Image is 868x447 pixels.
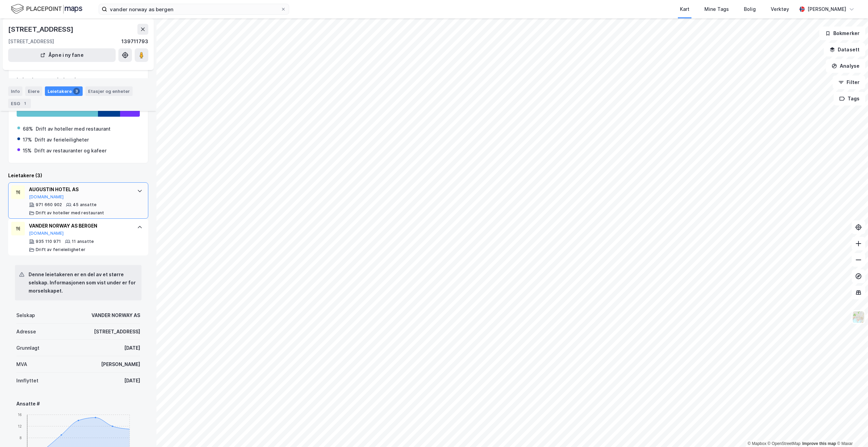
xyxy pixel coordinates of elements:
div: Mine Tags [704,5,729,13]
div: Leietakere (3) [8,171,148,180]
div: [STREET_ADDRESS] [8,24,75,35]
div: Innflyttet [16,377,38,385]
a: OpenStreetMap [768,441,801,446]
div: Eiere [25,86,42,96]
button: Analyse [826,59,865,73]
div: Drift av ferieleiligheter [35,136,89,144]
div: 139711793 [121,37,148,46]
div: Denne leietakeren er en del av et større selskap. Informasjonen som vist under er for morselskapet. [29,270,136,295]
div: VANDER NORWAY AS [91,311,140,319]
img: Z [852,311,865,324]
div: VANDER NORWAY AS BERGEN [29,222,130,230]
div: Drift av hoteller med restaurant [36,210,104,216]
div: 11 ansatte [72,239,94,244]
div: Info [8,86,22,96]
div: AUGUSTIN HOTEL AS [29,185,130,194]
div: Verktøy [771,5,789,13]
div: 1 [21,100,28,107]
div: 45 ansatte [73,202,97,208]
div: Leietakere [45,86,83,96]
button: Filter [833,76,865,89]
div: Kontrollprogram for chat [834,414,868,447]
div: [DATE] [124,344,140,352]
div: Leietakere etter industri [17,76,140,84]
img: logo.f888ab2527a4732fd821a326f86c7f29.svg [11,3,82,15]
iframe: Chat Widget [834,414,868,447]
div: MVA [16,360,27,368]
tspan: 16 [18,413,22,417]
div: Etasjer og enheter [88,88,130,94]
button: [DOMAIN_NAME] [29,194,64,200]
div: Drift av ferieleiligheter [36,247,85,252]
div: 15% [23,147,32,155]
div: ESG [8,99,31,108]
div: Drift av restauranter og kafeer [34,147,106,155]
a: Improve this map [802,441,836,446]
button: Datasett [824,43,865,56]
div: 68% [23,125,33,133]
div: [PERSON_NAME] [101,360,140,368]
div: 17% [23,136,32,144]
div: Ansatte # [16,400,140,408]
div: Adresse [16,328,36,336]
div: 935 110 971 [36,239,61,244]
button: Bokmerker [819,27,865,40]
div: [DATE] [124,377,140,385]
a: Mapbox [748,441,766,446]
div: Kart [680,5,689,13]
div: [STREET_ADDRESS] [8,37,54,46]
button: Åpne i ny fane [8,48,116,62]
div: Grunnlagt [16,344,39,352]
input: Søk på adresse, matrikkel, gårdeiere, leietakere eller personer [107,4,281,14]
tspan: 12 [18,424,22,428]
div: 3 [73,88,80,95]
div: Selskap [16,311,35,319]
div: [STREET_ADDRESS] [94,328,140,336]
div: [PERSON_NAME] [807,5,846,13]
button: [DOMAIN_NAME] [29,231,64,236]
div: Bolig [744,5,756,13]
div: 971 660 902 [36,202,62,208]
div: Drift av hoteller med restaurant [36,125,111,133]
tspan: 8 [19,436,22,440]
button: Tags [834,92,865,105]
